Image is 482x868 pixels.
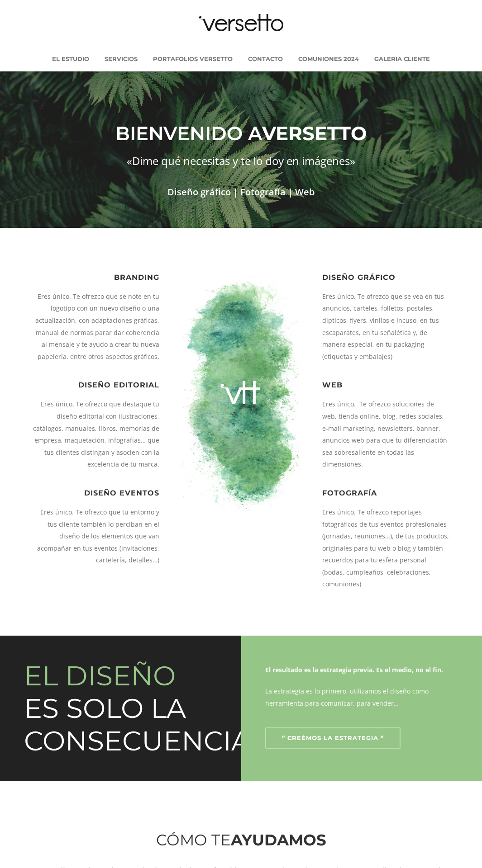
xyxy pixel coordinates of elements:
[33,184,449,200] h2: Diseño gráfico | Fotografía | Web
[262,122,367,145] strong: Versetto
[33,151,449,170] h3: «Dime qué necesitas y te lo doy en imágenes»
[45,46,96,71] a: El estudio
[33,506,160,566] p: Eres único. Te ofrezco que tu entorno y tus cliente también lo perciban en el diseño de los eleme...
[277,735,388,741] span: ” Creémos la estrategia “
[196,14,286,32] img: versetto
[231,830,326,849] strong: ayudamos
[265,685,458,709] p: La estrategia es lo primero, utilizamos el diseño como herramienta para comunicar, para vender…
[291,46,366,71] a: Comuniones 2024
[322,273,449,282] h6: Diseño Gráfico
[33,398,160,471] p: Eres único. Te ofrezco que destaque tu diseño editorial con ilustraciones, catálogos, manuales, l...
[322,291,449,363] p: Eres único. Te ofrezco que se vea en tus anuncios, carteles, folletos, postales, dípticos, flyers...
[33,291,160,363] p: Eres único. Te ofrezco que se note en tu logotipo con un nuevo diseño o una actualización, con ad...
[33,273,160,282] h6: Branding
[24,692,258,757] span: ES SOLO LA CONSECUENCIA.
[33,381,160,389] h6: Diseño Editorial
[98,46,144,71] a: Servicios
[241,46,290,71] a: Contacto
[322,506,449,590] p: Eres único. Te ofrezco reportajes fotográficos de tus eventos profesionales (jornadas, reuniones…...
[322,381,449,389] h6: Web
[367,46,437,71] a: Galeria cliente
[24,659,176,692] span: EL DISEÑO
[322,489,449,497] h6: Fotografía
[146,46,239,71] a: Portafolios Versetto
[33,117,449,151] h1: Bienvenido a
[177,273,304,511] img: versetto_diseño_grafico_online_web_tienda_online_publicidad_alfaro_larioja_calahorra
[33,826,449,854] h4: Cómo te
[33,489,160,497] h6: Diseño eventos
[265,665,443,674] strong: El resultado es la estrategia previa. Es el medio, no el fin.
[322,398,449,471] p: Eres único. Te ofrezco soluciones de web, tienda online, blog, redes sociales, e-mail marketing, ...
[265,727,401,749] a: ” Creémos la estrategia “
